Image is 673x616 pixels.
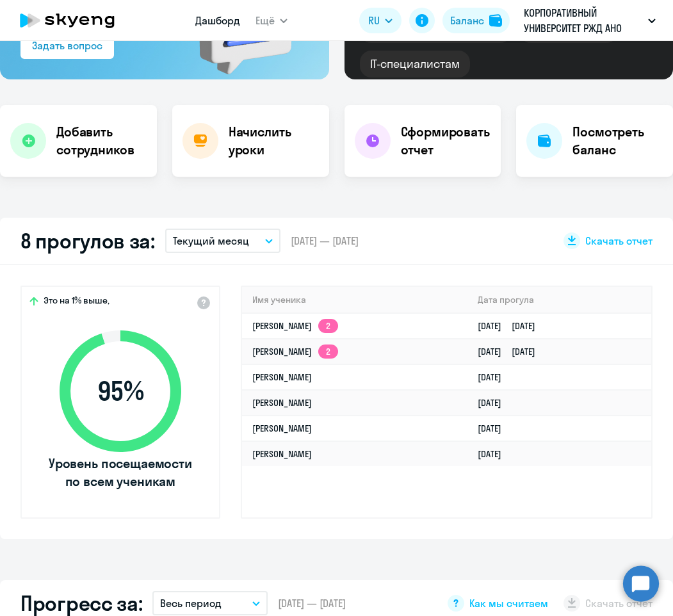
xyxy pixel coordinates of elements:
a: [PERSON_NAME]2 [252,320,338,332]
h4: Добавить сотрудников [56,123,147,159]
div: Задать вопрос [32,38,102,53]
span: Ещё [255,13,275,28]
button: Балансbalance [442,8,510,33]
button: КОРПОРАТИВНЫЙ УНИВЕРСИТЕТ РЖД АНО ДПО, RZD (РЖД)/ Российские железные дороги ООО_ KAM [517,5,662,36]
a: [DATE][DATE] [478,346,546,357]
div: IT-специалистам [360,51,470,77]
span: [DATE] — [DATE] [278,596,346,610]
span: Уровень посещаемости по всем ученикам [47,455,194,490]
app-skyeng-badge: 2 [318,319,338,333]
th: Имя ученика [242,287,467,313]
th: Дата прогула [467,287,651,313]
span: 95 % [47,376,194,407]
a: [DATE][DATE] [478,320,546,332]
button: Ещё [255,8,288,33]
a: [DATE] [478,423,512,434]
a: [PERSON_NAME] [252,397,312,409]
h4: Сформировать отчет [401,123,491,159]
div: Баланс [450,13,484,28]
p: КОРПОРАТИВНЫЙ УНИВЕРСИТЕТ РЖД АНО ДПО, RZD (РЖД)/ Российские железные дороги ООО_ KAM [524,5,643,36]
span: Это на 1% выше, [44,295,109,310]
a: [PERSON_NAME]2 [252,346,338,357]
a: [DATE] [478,397,512,409]
h2: 8 прогулов за: [20,228,155,254]
a: [DATE] [478,371,512,383]
span: [DATE] — [DATE] [291,234,359,248]
a: [PERSON_NAME] [252,448,312,460]
a: [PERSON_NAME] [252,371,312,383]
a: [DATE] [478,448,512,460]
span: RU [368,13,380,28]
button: Весь период [152,591,268,615]
span: Скачать отчет [585,234,653,248]
button: RU [359,8,401,33]
h4: Начислить уроки [229,123,319,159]
a: Дашборд [195,14,240,27]
h2: Прогресс за: [20,590,142,616]
button: Задать вопрос [20,33,114,59]
p: Весь период [160,596,222,611]
button: Текущий месяц [165,229,280,253]
p: Текущий месяц [173,233,249,248]
span: Как мы считаем [469,596,548,610]
h4: Посмотреть баланс [572,123,663,159]
img: balance [489,14,502,27]
a: [PERSON_NAME] [252,423,312,434]
app-skyeng-badge: 2 [318,344,338,359]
